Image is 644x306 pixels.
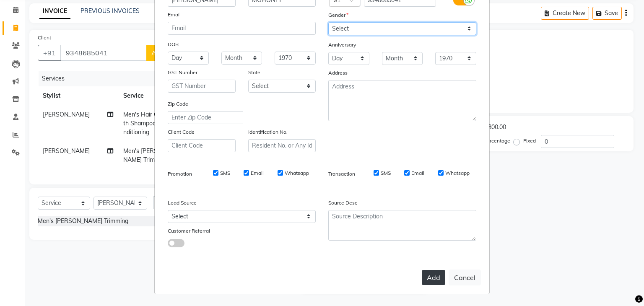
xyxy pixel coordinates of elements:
[328,199,357,207] label: Source Desc
[328,11,348,19] label: Gender
[285,169,309,177] label: Whatsapp
[168,139,236,152] input: Client Code
[248,69,260,76] label: State
[328,69,348,77] label: Address
[411,169,424,177] label: Email
[168,69,197,76] label: GST Number
[168,80,236,93] input: GST Number
[168,22,316,35] input: Email
[168,128,195,136] label: Client Code
[168,227,210,235] label: Customer Referral
[328,41,356,49] label: Anniversary
[168,170,192,178] label: Promotion
[445,169,470,177] label: Whatsapp
[220,169,230,177] label: SMS
[328,170,355,178] label: Transaction
[381,169,391,177] label: SMS
[248,139,316,152] input: Resident No. or Any Id
[168,41,179,48] label: DOB
[168,111,243,124] input: Enter Zip Code
[168,199,197,207] label: Lead Source
[168,100,188,108] label: Zip Code
[422,270,445,285] button: Add
[168,11,181,18] label: Email
[248,128,288,136] label: Identification No.
[251,169,264,177] label: Email
[449,270,481,285] button: Cancel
